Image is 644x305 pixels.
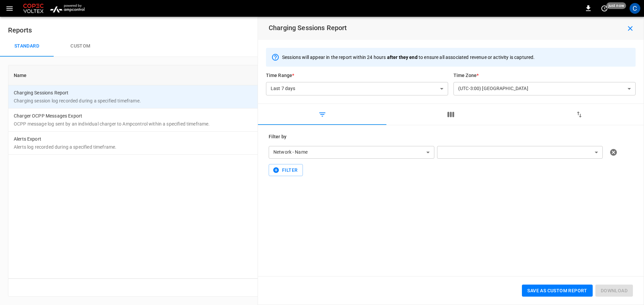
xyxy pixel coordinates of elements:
[630,3,640,14] div: profile-icon
[8,65,467,85] th: Name
[8,25,636,35] h6: Reports
[599,3,610,14] button: set refresh interval
[14,144,461,150] p: Alerts log recorded during a specified timeframe.
[606,2,626,9] span: just now
[269,22,347,33] h6: Charging Sessions Report
[8,85,467,108] td: Charging Sessions Report
[266,82,448,95] div: Last 7 days
[14,97,461,104] p: Charging session log recorded during a specified timeframe.
[269,133,633,141] h6: Filter by
[14,121,461,127] p: OCPP message log sent by an individual charger to Ampcontrol within a specified timeframe.
[453,82,636,95] div: (UTC-3:00) [GEOGRAPHIC_DATA]
[387,55,418,60] span: after they end
[269,164,303,176] button: Filter
[48,2,87,15] img: ampcontrol.io logo
[266,72,448,79] h6: Time Range
[54,35,107,57] button: Custom
[22,2,45,15] img: Customer Logo
[282,54,535,61] p: Sessions will appear in the report within 24 hours to ensure all associated revenue or activity i...
[8,132,467,155] td: Alerts Export
[269,146,434,159] div: Network - Name
[522,285,592,297] button: Save as custom report
[453,72,636,79] h6: Time Zone
[8,108,467,132] td: Charger OCPP Messages Export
